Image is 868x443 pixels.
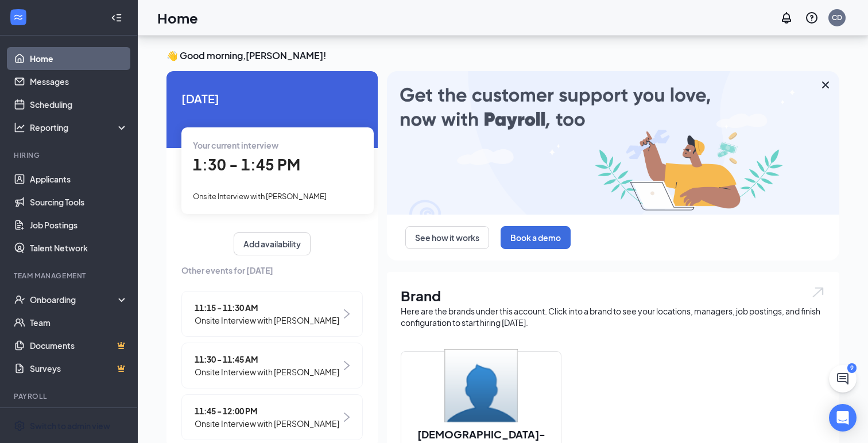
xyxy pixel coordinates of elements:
a: Talent Network [30,236,128,259]
svg: Notifications [780,11,793,25]
div: Payroll [14,391,126,401]
button: ChatActive [829,365,857,393]
div: Switch to admin view [30,420,110,432]
span: [DATE] [181,90,363,107]
a: Applicants [30,168,128,191]
span: Onsite Interview with [PERSON_NAME] [195,417,339,430]
div: Hiring [14,150,126,160]
span: Onsite Interview with [PERSON_NAME] [193,192,327,201]
h1: Brand [401,286,826,305]
svg: UserCheck [14,294,25,305]
a: Home [30,47,128,70]
button: See how it works [405,226,489,249]
svg: ChatActive [836,372,850,386]
svg: Analysis [14,122,25,133]
svg: Collapse [111,12,122,24]
img: open.6027fd2a22e1237b5b06.svg [811,286,826,299]
svg: Settings [14,420,25,432]
button: Add availability [234,232,311,255]
h3: 👋 Good morning, [PERSON_NAME] ! [166,49,839,62]
img: payroll-large.gif [387,71,839,215]
span: Other events for [DATE] [181,264,363,277]
div: CD [832,13,842,22]
div: Team Management [14,271,126,281]
a: Messages [30,70,128,93]
a: Team [30,311,128,334]
h1: Home [157,8,198,28]
span: 11:30 - 11:45 AM [195,353,339,366]
div: Reporting [30,122,129,133]
a: Scheduling [30,93,128,116]
span: Onsite Interview with [PERSON_NAME] [195,366,339,378]
div: Onboarding [30,294,118,305]
a: Job Postings [30,213,128,236]
span: 1:30 - 1:45 PM [193,155,300,174]
span: Onsite Interview with [PERSON_NAME] [195,314,339,327]
a: SurveysCrown [30,357,128,380]
svg: Cross [819,78,832,92]
div: 9 [847,363,857,373]
span: Your current interview [193,140,278,150]
button: Book a demo [501,226,571,249]
div: Here are the brands under this account. Click into a brand to see your locations, managers, job p... [401,305,826,328]
a: Sourcing Tools [30,191,128,213]
svg: WorkstreamLogo [13,11,24,23]
div: Open Intercom Messenger [829,404,857,432]
span: 11:45 - 12:00 PM [195,405,339,417]
img: Chick-fil-A Conestoga Marketplace - Grand Island, Nebraska [444,349,518,422]
span: 11:15 - 11:30 AM [195,301,339,314]
svg: QuestionInfo [805,11,819,25]
a: DocumentsCrown [30,334,128,357]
